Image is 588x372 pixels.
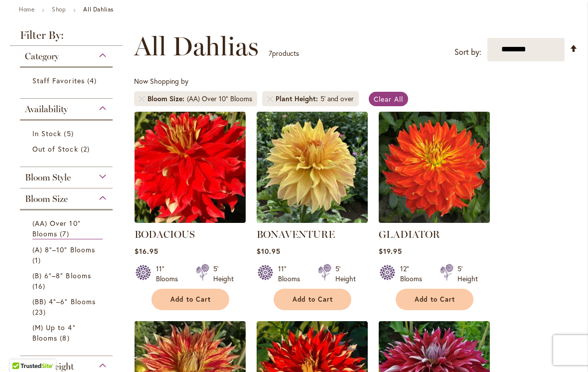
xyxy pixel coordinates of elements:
button: Add to Cart [151,289,229,310]
a: (B) 6"–8" Blooms 16 [32,270,103,291]
a: Shop [52,5,66,13]
a: (A) 8"–10" Blooms 1 [32,244,103,265]
span: (BB) 4"–6" Blooms [32,297,96,306]
span: Clear All [374,94,403,104]
div: 5' Height [213,264,234,284]
span: Now Shopping by [134,76,188,86]
span: 7 [60,228,71,239]
span: $16.95 [135,246,158,256]
div: (AA) Over 10" Blooms [187,94,252,104]
span: All Dahlias [134,31,259,61]
span: Out of Stock [32,144,78,154]
a: BODACIOUS [135,215,246,225]
a: (M) Up to 4" Blooms 8 [32,322,103,343]
a: Gladiator [379,215,490,225]
div: 12" Blooms [400,264,428,284]
div: 5' and over [320,94,354,104]
span: 8 [60,333,72,343]
span: In Stock [32,129,61,138]
span: 2 [81,144,92,154]
a: Home [19,5,34,13]
a: (BB) 4"–6" Blooms 23 [32,296,103,317]
strong: All Dahlias [83,5,114,13]
a: GLADIATOR [379,228,440,240]
a: Bonaventure [257,215,368,225]
button: Add to Cart [274,289,351,310]
img: BODACIOUS [135,112,246,223]
a: Clear All [369,92,408,106]
a: Staff Favorites [32,75,103,86]
span: (M) Up to 4" Blooms [32,323,76,343]
span: Bloom Style [25,172,71,183]
p: products [269,45,299,61]
span: Add to Cart [293,295,333,304]
span: $10.95 [257,246,281,256]
span: (AA) Over 10" Blooms [32,218,81,238]
span: Bloom Size [147,94,187,104]
a: BONAVENTURE [257,228,335,240]
div: 5' Height [457,264,478,284]
span: 1 [32,255,43,265]
img: Gladiator [379,112,490,223]
iframe: Launch Accessibility Center [7,337,35,365]
span: $19.95 [379,246,402,256]
span: 16 [32,281,48,291]
label: Sort by: [454,43,481,61]
span: Add to Cart [415,295,455,304]
strong: Filter By: [10,30,123,46]
span: Category [25,51,59,62]
span: Availability [25,104,68,115]
span: 23 [32,307,48,317]
a: Remove Bloom Size (AA) Over 10" Blooms [139,96,145,102]
a: BODACIOUS [135,228,195,240]
button: Add to Cart [396,289,473,310]
span: Bloom Size [25,193,68,204]
span: 5 [64,128,76,139]
span: Plant Height [276,94,320,104]
span: 7 [269,48,272,58]
div: 11" Blooms [278,264,306,284]
span: Add to Cart [170,295,211,304]
a: Out of Stock 2 [32,144,103,154]
div: 11" Blooms [156,264,184,284]
a: (AA) Over 10" Blooms 7 [32,218,103,239]
span: (A) 8"–10" Blooms [32,245,95,254]
img: Bonaventure [257,112,368,223]
a: In Stock 5 [32,128,103,139]
span: Staff Favorites [32,76,85,85]
span: (B) 6"–8" Blooms [32,271,91,280]
span: 4 [87,75,99,86]
a: Remove Plant Height 5' and over [267,96,273,102]
div: 5' Height [335,264,356,284]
